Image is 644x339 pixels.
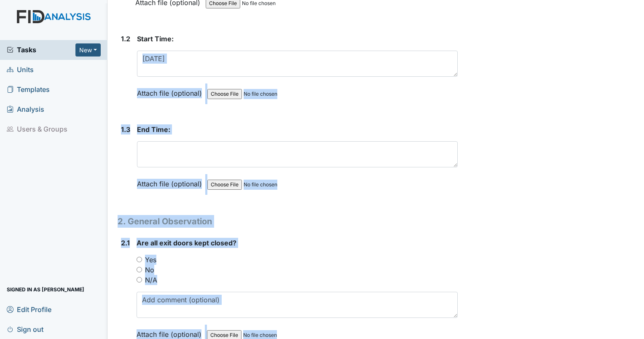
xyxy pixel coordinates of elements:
span: Edit Profile [7,303,51,316]
label: 1.2 [121,34,130,44]
span: Templates [7,83,50,96]
label: Attach file (optional) [137,174,205,189]
label: Attach file (optional) [137,83,205,98]
label: No [145,265,154,275]
input: N/A [137,277,142,282]
span: Start Time: [137,35,174,43]
input: No [137,267,142,272]
label: 2.1 [121,238,130,248]
span: Are all exit doors kept closed? [137,239,236,247]
span: Signed in as [PERSON_NAME] [7,283,84,296]
a: Tasks [7,45,75,55]
button: New [75,43,101,56]
span: Analysis [7,103,44,116]
span: Sign out [7,323,43,336]
span: End Time: [137,125,170,134]
span: Units [7,63,34,76]
label: Yes [145,255,156,265]
label: N/A [145,275,157,285]
label: 1.3 [121,124,130,135]
h1: 2. General Observation [118,215,458,228]
input: Yes [137,257,142,262]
